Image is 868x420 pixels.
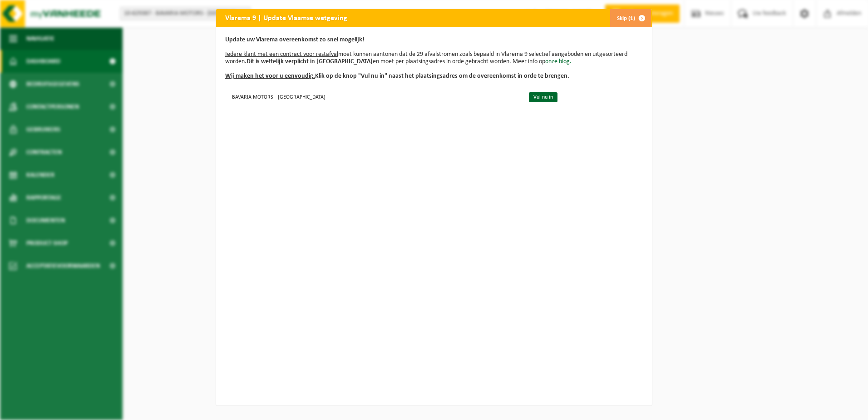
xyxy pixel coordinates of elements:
[225,73,569,80] b: Klik op de knop "Vul nu in" naast het plaatsingsadres om de overeenkomst in orde te brengen.
[225,36,643,80] p: moet kunnen aantonen dat de 29 afvalstromen zoals bepaald in Vlarema 9 selectief aangeboden en ui...
[610,9,651,27] button: Skip (1)
[545,58,572,65] a: onze blog.
[225,51,338,58] u: Iedere klant met een contract voor restafval
[216,9,356,26] h2: Vlarema 9 | Update Vlaamse wetgeving
[225,73,315,80] u: Wij maken het voor u eenvoudig.
[529,92,557,102] a: Vul nu in
[225,36,365,43] b: Update uw Vlarema overeenkomst zo snel mogelijk!
[225,89,521,104] td: BAVARIA MOTORS - [GEOGRAPHIC_DATA]
[247,58,373,65] b: Dit is wettelijk verplicht in [GEOGRAPHIC_DATA]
